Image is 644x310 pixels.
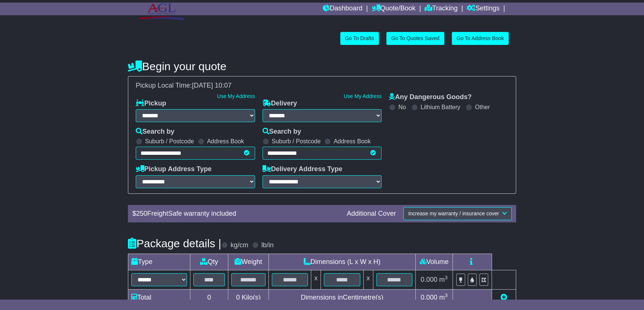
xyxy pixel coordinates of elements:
[145,138,194,145] label: Suburb / Postcode
[217,93,255,99] a: Use My Address
[421,294,437,301] span: 0.000
[398,104,406,111] label: No
[311,270,321,289] td: x
[263,128,301,136] label: Search by
[268,289,415,306] td: Dimensions in Centimetre(s)
[263,165,342,173] label: Delivery Address Type
[408,211,499,216] span: Increase my warranty / insurance cover
[344,93,381,99] a: Use My Address
[452,32,509,45] a: Go To Address Book
[236,294,240,301] span: 0
[340,32,379,45] a: Go To Drafts
[386,32,444,45] a: Go To Quotes Saved
[136,128,174,136] label: Search by
[268,254,415,270] td: Dimensions (L x W x H)
[343,210,400,218] div: Additional Cover
[421,104,460,111] label: Lithium Battery
[475,104,490,111] label: Other
[128,289,190,306] td: Total
[363,270,373,289] td: x
[439,294,448,301] span: m
[263,99,297,108] label: Delivery
[334,138,371,145] label: Address Book
[500,294,507,301] a: Add new item
[439,276,448,283] span: m
[403,207,512,220] button: Increase my warranty / insurance cover
[190,254,228,270] td: Qty
[272,138,321,145] label: Suburb / Postcode
[421,276,437,283] span: 0.000
[207,138,244,145] label: Address Book
[445,293,448,298] sup: 3
[323,3,363,15] a: Dashboard
[132,82,512,90] div: Pickup Local Time:
[128,254,190,270] td: Type
[136,210,147,217] span: 250
[129,210,343,218] div: $ FreightSafe warranty included
[228,254,268,270] td: Weight
[389,93,471,101] label: Any Dangerous Goods?
[371,3,415,15] a: Quote/Book
[415,254,453,270] td: Volume
[261,241,274,249] label: lb/in
[467,3,499,15] a: Settings
[128,60,516,72] h4: Begin your quote
[136,165,212,173] label: Pickup Address Type
[445,275,448,280] sup: 3
[231,241,248,249] label: kg/cm
[128,237,221,249] h4: Package details |
[136,99,166,108] label: Pickup
[192,82,232,89] span: [DATE] 10:07
[190,289,228,306] td: 0
[425,3,457,15] a: Tracking
[228,289,268,306] td: Kilo(s)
